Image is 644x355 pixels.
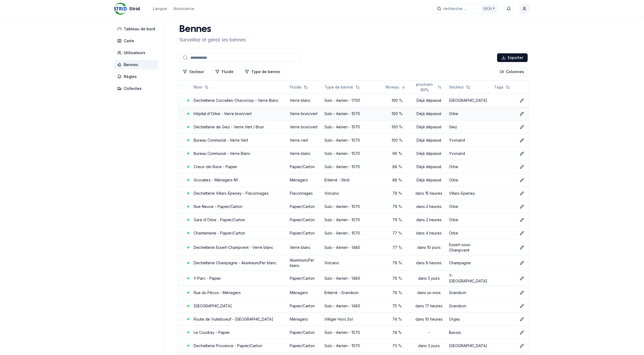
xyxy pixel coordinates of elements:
[323,120,384,133] td: Sulo - Aerien - 1570
[190,83,212,92] button: Not sorted. Click to sort ascending.
[181,231,185,235] button: select-row
[413,230,445,236] div: dans 4 heures
[290,84,301,90] span: Fluide
[194,151,251,156] a: Bureau Communal - Verre Blanc
[288,173,322,187] td: Ménagers
[114,36,161,46] a: Carte
[386,164,409,170] div: 88 %
[323,173,384,187] td: Enterré - Strid
[288,133,322,147] td: Verre vert
[323,200,384,213] td: Sulo - Aerien - 1570
[494,84,504,90] span: Tags
[194,260,277,265] a: Dechetterie Champagne - Aluminium/Fer blanc
[194,191,269,196] a: Dechetterie Villars-Epeney - Flaconnages
[447,326,492,339] td: Bavois
[114,24,161,34] a: Tableau de bord
[413,204,445,209] div: dans 2 heures
[447,240,492,255] td: Essert-sous-Champvent
[194,204,242,209] a: Rue Neuve - Papier/Carton
[287,83,311,92] button: Not sorted. Click to sort ascending.
[447,271,492,286] td: Y-[GEOGRAPHIC_DATA]
[114,48,161,58] a: Utilisateurs
[114,84,161,93] a: Collectes
[413,111,445,116] div: Déjà dépassé
[288,312,322,326] td: Ménagers
[194,245,273,250] a: Dechetterie Essert-Champvent - Verre blanc
[288,213,322,226] td: Papier/Carton
[447,120,492,133] td: Giez
[413,138,445,143] div: Déjà dépassé
[447,226,492,240] td: Orbe
[447,133,492,147] td: Yvonand
[194,330,230,335] a: Le Coudray - Papier
[386,217,409,223] div: 79 %
[323,226,384,240] td: Sulo - Aerien - 1570
[181,218,185,222] button: select-row
[179,24,246,35] h1: Bennes
[413,260,445,266] div: dans 8 heures
[323,271,384,286] td: Sulo - Aerien - 1480
[323,187,384,200] td: Volcano
[413,330,445,335] div: -
[323,133,384,147] td: Sulo - Aerien - 1570
[194,276,221,281] a: Y-Parc - Papier
[323,255,384,271] td: Volcano
[386,317,409,322] div: 74 %
[386,343,409,349] div: 73 %
[114,5,142,12] a: Strid
[491,83,513,92] button: Not sorted. Click to sort ascending.
[447,173,492,187] td: Orbe
[174,5,194,12] a: Assistance
[212,67,237,76] button: Filtrer les lignes
[114,2,127,15] img: Strid Logo
[497,53,528,62] button: Exporter
[194,178,238,182] a: Gruvatiez - Ménagers N1
[447,286,492,299] td: Grandson
[386,84,399,90] span: Niveau
[181,245,185,250] button: select-row
[288,120,322,133] td: Verre brun/vert
[496,67,528,76] button: Cocher les colonnes
[194,343,262,348] a: Dechetterie Provence - Papier/Carton
[386,124,409,130] div: 100 %
[447,213,492,226] td: Orbe
[288,200,322,213] td: Papier/Carton
[181,261,185,265] button: select-row
[413,98,445,103] div: Déjà dépassé
[413,217,445,223] div: dans 2 heures
[129,5,140,12] span: Strid
[447,299,492,312] td: Grandson
[181,317,185,321] button: select-row
[194,217,245,222] a: Gare d'Orbe - Papier/Carton
[449,84,464,90] span: Secteur
[386,303,409,309] div: 75 %
[382,83,409,92] button: Sorted descending. Click to sort ascending.
[181,191,185,196] button: select-row
[413,151,445,156] div: Déjà dépassé
[181,304,185,308] button: select-row
[194,304,232,308] a: [GEOGRAPHIC_DATA]
[323,160,384,173] td: Sulo - Aerien - 1570
[386,290,409,295] div: 76 %
[181,85,185,89] button: select-all
[413,317,445,322] div: dans 10 heures
[124,50,145,56] span: Utilisateurs
[181,204,185,209] button: select-row
[181,178,185,182] button: select-row
[386,98,409,103] div: 100 %
[386,245,409,250] div: 77 %
[288,286,322,299] td: Ménagers
[321,83,363,92] button: Not sorted. Click to sort ascending.
[325,84,353,90] span: Type de benne
[413,82,436,93] span: prochain 80%
[288,299,322,312] td: Papier/Carton
[181,125,185,129] button: select-row
[181,151,185,156] button: select-row
[386,230,409,236] div: 77 %
[413,343,445,349] div: dans 3 jours
[434,4,499,14] button: recherche ...Ctrl+K
[323,213,384,226] td: Sulo - Aerien - 1570
[446,83,474,92] button: Not sorted. Click to sort ascending.
[413,303,445,309] div: dans 17 heures
[194,164,237,169] a: Creux-de-Rave - Papier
